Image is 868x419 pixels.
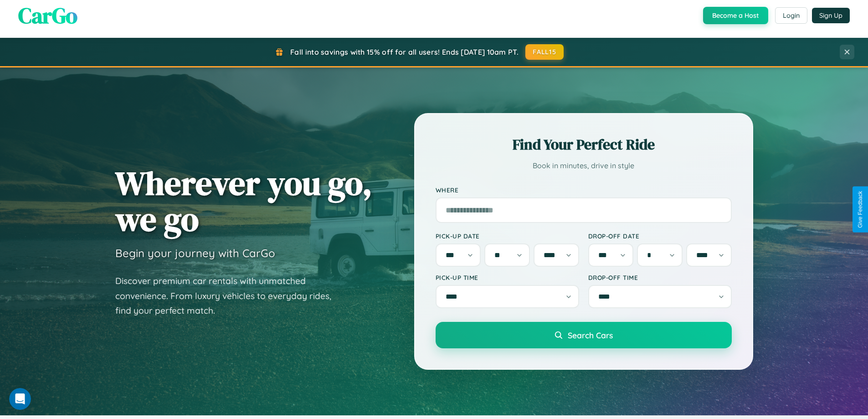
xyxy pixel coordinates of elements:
button: Become a Host [703,7,768,24]
button: Login [775,7,807,24]
label: Where [436,186,732,194]
iframe: Intercom live chat [9,388,31,410]
button: Search Cars [436,322,732,348]
span: Search Cars [568,330,613,340]
h3: Begin your journey with CarGo [115,246,275,260]
div: Give Feedback [857,191,863,228]
label: Pick-up Time [436,274,579,281]
span: Fall into savings with 15% off for all users! Ends [DATE] 10am PT. [290,47,519,57]
button: Sign Up [812,8,850,23]
h1: Wherever you go, we go [115,165,372,237]
label: Drop-off Date [588,232,732,240]
h2: Find Your Perfect Ride [436,134,732,155]
span: CarGo [18,0,77,31]
p: Book in minutes, drive in style [436,159,732,172]
button: FALL15 [525,44,564,60]
label: Pick-up Date [436,232,579,240]
p: Discover premium car rentals with unmatched convenience. From luxury vehicles to everyday rides, ... [115,274,343,318]
label: Drop-off Time [588,274,732,281]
